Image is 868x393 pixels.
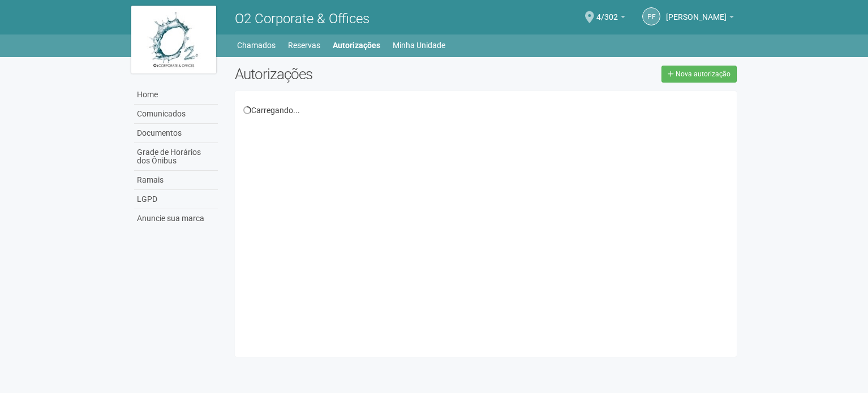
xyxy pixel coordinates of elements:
[666,14,734,23] a: [PERSON_NAME]
[134,171,218,190] a: Ramais
[134,143,218,171] a: Grade de Horários dos Ônibus
[243,105,728,115] div: Carregando...
[596,2,618,21] span: 4/302
[393,37,445,53] a: Minha Unidade
[134,190,218,209] a: LGPD
[288,37,320,53] a: Reservas
[235,66,477,83] h2: Autorizações
[134,209,218,228] a: Anuncie sua marca
[661,66,737,83] a: Nova autorização
[596,14,625,23] a: 4/302
[642,7,660,25] a: PF
[333,37,380,53] a: Autorizações
[676,70,731,78] span: Nova autorização
[237,37,276,53] a: Chamados
[134,85,218,105] a: Home
[131,6,216,74] img: logo.jpg
[666,2,727,21] span: PRISCILLA FREITAS
[235,11,369,27] span: O2 Corporate & Offices
[134,124,218,143] a: Documentos
[134,105,218,124] a: Comunicados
